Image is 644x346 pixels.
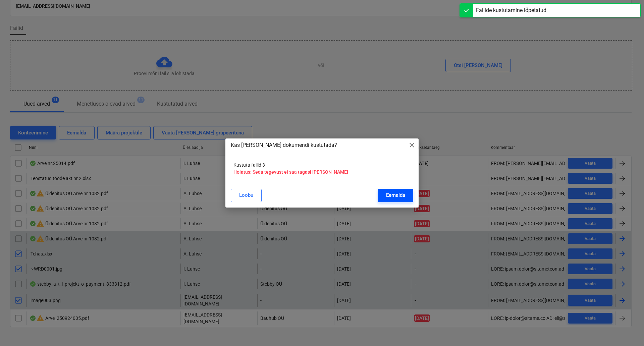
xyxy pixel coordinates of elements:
div: Eemalda [386,191,405,199]
p: Kustuta failid 3 [233,162,411,168]
iframe: Chat Widget [610,314,644,346]
button: Loobu [231,189,262,202]
p: Kas [PERSON_NAME] dokumendi kustutada? [231,141,337,149]
span: close [408,141,416,149]
button: Eemalda [378,189,413,202]
div: Vestlusvidin [610,314,644,346]
div: Loobu [239,191,253,199]
p: Hoiatus: Seda tegevust ei saa tagasi [PERSON_NAME] [233,169,411,175]
div: Failide kustutamine lõpetatud [476,6,546,14]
